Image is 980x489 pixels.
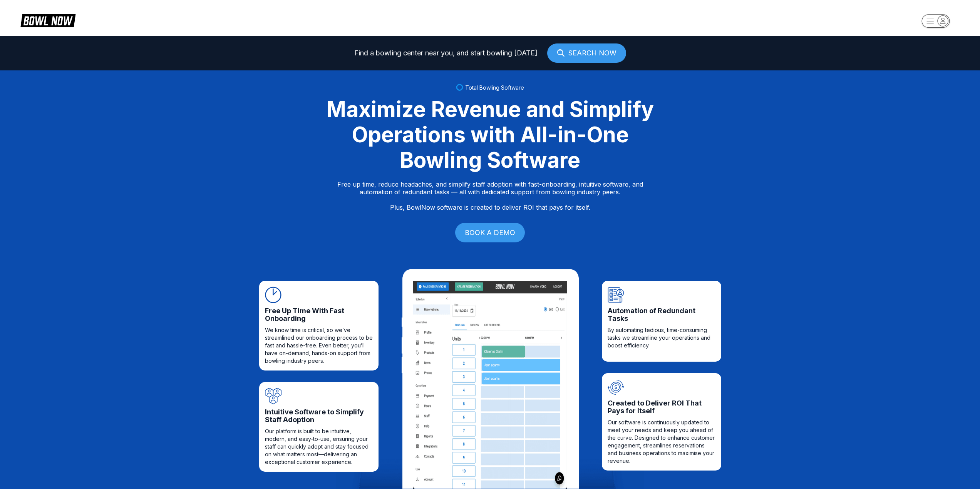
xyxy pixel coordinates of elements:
span: Our platform is built to be intuitive, modern, and easy-to-use, ensuring your staff can quickly a... [265,427,373,466]
div: Maximize Revenue and Simplify Operations with All-in-One Bowling Software [317,97,663,173]
span: Created to Deliver ROI That Pays for Itself [608,399,715,415]
span: We know time is critical, so we’ve streamlined our onboarding process to be fast and hassle-free.... [265,326,373,365]
span: Total Bowling Software [465,84,524,91]
span: Our software is continuously updated to meet your needs and keep you ahead of the curve. Designed... [608,419,715,465]
img: Content image [413,281,567,489]
span: By automating tedious, time-consuming tasks we streamline your operations and boost efficiency. [608,326,715,349]
span: Automation of Redundant Tasks [608,307,715,322]
p: Free up time, reduce headaches, and simplify staff adoption with fast-onboarding, intuitive softw... [337,180,643,211]
a: SEARCH NOW [547,43,626,63]
span: Find a bowling center near you, and start bowling [DATE] [354,49,538,57]
span: Intuitive Software to Simplify Staff Adoption [265,408,373,424]
img: iPad frame [402,269,579,489]
span: Free Up Time With Fast Onboarding [265,307,373,322]
a: BOOK A DEMO [455,223,525,242]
